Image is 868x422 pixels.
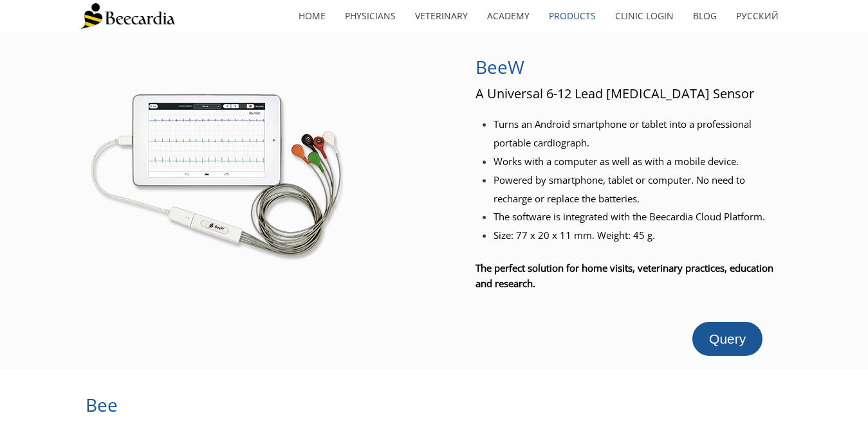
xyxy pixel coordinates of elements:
[494,118,752,149] span: Turns an Android smartphone or tablet into a professional portable cardiograph.
[476,85,754,102] span: A Universal 6-12 Lead [MEDICAL_DATA] Sensor
[476,55,524,79] span: BeeW
[539,1,605,31] a: Products
[494,173,745,205] span: Powered by smartphone, tablet or computer. No need to recharge or replace the batteries.
[683,1,726,31] a: Blog
[477,1,539,31] a: Academy
[80,3,175,29] img: Beecardia
[289,1,335,31] a: home
[86,392,118,417] span: Bee
[726,1,788,31] a: Русский
[476,261,773,290] span: The perfect solution for home visits, veterinary practices, education and research.
[494,229,655,242] span: Size: 77 x 20 x 11 mm. Weight: 45 g.
[605,1,683,31] a: Clinic Login
[709,331,746,346] span: Query
[405,1,477,31] a: Veterinary
[494,210,765,223] span: The software is integrated with the Beecardia Cloud Platform.
[335,1,405,31] a: Physicians
[692,322,762,356] a: Query
[494,155,739,168] span: Works with a computer as well as with a mobile device.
